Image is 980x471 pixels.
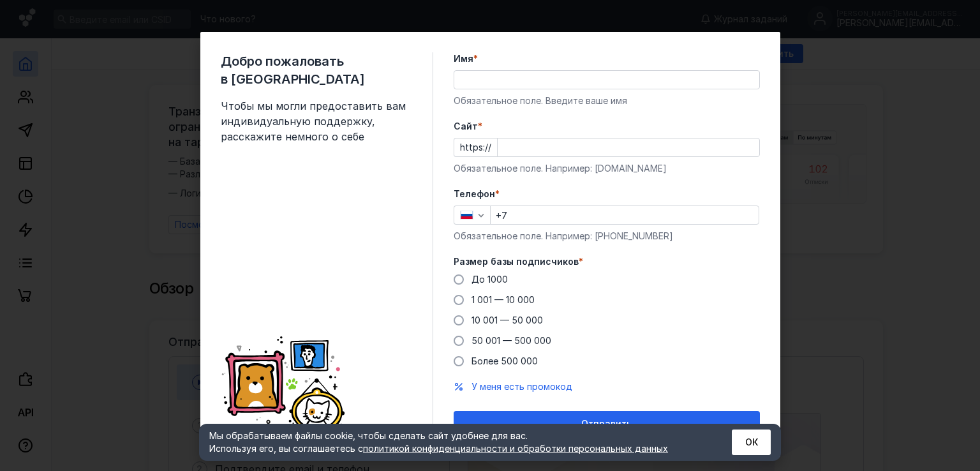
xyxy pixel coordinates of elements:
div: Обязательное поле. Введите ваше имя [454,94,760,107]
span: Более 500 000 [471,355,538,366]
span: Cайт [454,120,478,133]
span: Телефон [454,188,495,200]
button: У меня есть промокод [471,380,572,393]
a: политикой конфиденциальности и обработки персональных данных [363,443,668,454]
span: 10 001 — 50 000 [471,315,543,325]
span: Чтобы мы могли предоставить вам индивидуальную поддержку, расскажите немного о себе [221,98,412,144]
span: До 1000 [471,274,508,285]
span: Отправить [581,419,632,430]
span: 50 001 — 500 000 [471,335,551,346]
div: Мы обрабатываем файлы cookie, чтобы сделать сайт удобнее для вас. Используя его, вы соглашаетесь c [209,430,701,455]
button: ОК [732,430,771,455]
span: Добро пожаловать в [GEOGRAPHIC_DATA] [221,52,412,88]
span: Имя [454,52,473,65]
span: Размер базы подписчиков [454,255,579,268]
div: Обязательное поле. Например: [DOMAIN_NAME] [454,162,760,175]
button: Отправить [454,411,760,437]
div: Обязательное поле. Например: [PHONE_NUMBER] [454,230,760,243]
span: У меня есть промокод [471,381,572,392]
span: 1 001 — 10 000 [471,294,535,305]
